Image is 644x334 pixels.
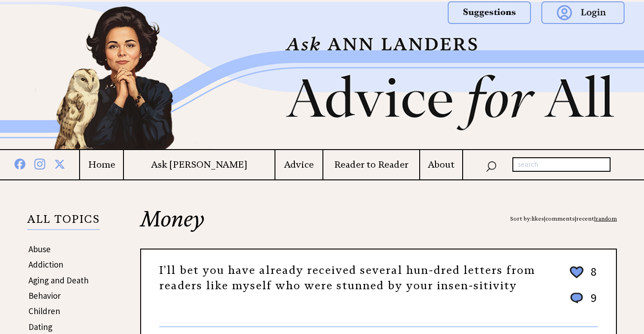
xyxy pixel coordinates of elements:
img: suggestions.png [448,1,531,24]
a: Behavior [28,290,61,301]
td: 8 [586,264,597,289]
a: About [420,159,462,170]
a: comments [545,215,575,222]
img: heart_outline%202.png [568,264,585,280]
img: x%20blue.png [54,157,65,169]
a: Abuse [28,244,51,254]
a: Dating [28,321,52,332]
img: login.png [541,1,625,24]
a: Advice [275,159,322,170]
td: 9 [586,290,597,314]
img: message_round%201.png [568,291,585,306]
a: likes [531,215,544,222]
input: search [512,157,611,172]
img: instagram%20blue.png [34,157,45,169]
h2: Money [140,208,617,249]
a: I'll bet you have already received several hun-dred letters from readers like myself who were stu... [159,263,535,292]
a: recent [576,215,594,222]
a: random [596,215,617,222]
a: Children [28,306,60,316]
a: Addiction [28,259,63,270]
a: Ask [PERSON_NAME] [124,159,275,170]
a: Reader to Reader [323,159,419,170]
a: Home [80,159,123,170]
p: ALL TOPICS [27,214,100,230]
a: Aging and Death [28,275,89,286]
img: search_nav.png [486,159,497,172]
div: Sort by: | | | [510,208,617,230]
img: facebook%20blue.png [14,157,25,169]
